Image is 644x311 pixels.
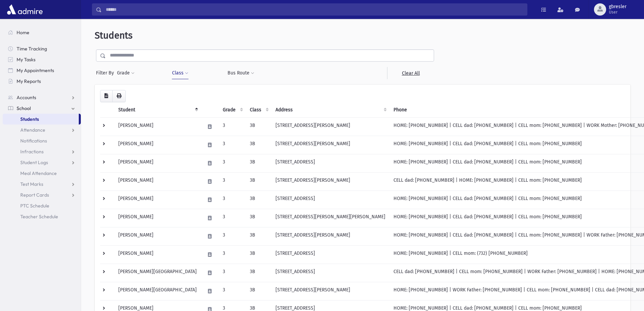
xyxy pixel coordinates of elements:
[246,209,271,227] td: 3B
[246,117,271,136] td: 3B
[17,78,41,84] span: My Reports
[20,116,39,122] span: Students
[246,191,271,209] td: 3B
[3,211,81,222] a: Teacher Schedule
[609,4,626,9] span: gbresler
[609,9,626,15] span: User
[5,3,44,16] img: AdmirePro
[246,282,271,300] td: 3B
[114,117,201,136] td: [PERSON_NAME]
[271,102,389,118] th: Address: activate to sort column ascending
[3,103,81,114] a: School
[219,227,246,245] td: 3
[3,76,81,87] a: My Reports
[246,136,271,154] td: 3B
[17,57,35,63] span: My Tasks
[17,105,31,111] span: School
[20,192,49,198] span: Report Cards
[219,154,246,172] td: 3
[3,157,81,168] a: Student Logs
[219,245,246,264] td: 3
[3,92,81,103] a: Accounts
[114,227,201,245] td: [PERSON_NAME]
[17,29,29,36] span: Home
[219,264,246,282] td: 3
[17,94,36,101] span: Accounts
[96,69,117,76] span: Filter By
[114,136,201,154] td: [PERSON_NAME]
[3,54,81,65] a: My Tasks
[271,172,389,191] td: [STREET_ADDRESS][PERSON_NAME]
[114,154,201,172] td: [PERSON_NAME]
[271,117,389,136] td: [STREET_ADDRESS][PERSON_NAME]
[20,170,57,176] span: Meal Attendance
[20,138,47,144] span: Notifications
[219,191,246,209] td: 3
[246,264,271,282] td: 3B
[17,67,54,73] span: My Appointments
[219,102,246,118] th: Grade: activate to sort column ascending
[3,146,81,157] a: Infractions
[3,27,81,38] a: Home
[271,282,389,300] td: [STREET_ADDRESS][PERSON_NAME]
[114,209,201,227] td: [PERSON_NAME]
[271,245,389,264] td: [STREET_ADDRESS]
[114,102,201,118] th: Student: activate to sort column descending
[246,245,271,264] td: 3B
[112,90,126,102] button: Print
[102,3,527,16] input: Search
[271,227,389,245] td: [STREET_ADDRESS][PERSON_NAME]
[227,67,255,79] button: Bus Route
[20,203,49,209] span: PTC Schedule
[219,136,246,154] td: 3
[246,172,271,191] td: 3B
[114,191,201,209] td: [PERSON_NAME]
[3,168,81,179] a: Meal Attendance
[219,172,246,191] td: 3
[271,264,389,282] td: [STREET_ADDRESS]
[271,136,389,154] td: [STREET_ADDRESS][PERSON_NAME]
[246,227,271,245] td: 3B
[114,264,201,282] td: [PERSON_NAME][GEOGRAPHIC_DATA]
[20,214,58,220] span: Teacher Schedule
[3,200,81,211] a: PTC Schedule
[3,65,81,76] a: My Appointments
[100,90,113,102] button: CSV
[114,245,201,264] td: [PERSON_NAME]
[20,149,44,155] span: Infractions
[3,43,81,54] a: Time Tracking
[219,209,246,227] td: 3
[246,154,271,172] td: 3B
[271,191,389,209] td: [STREET_ADDRESS]
[20,127,45,133] span: Attendance
[20,181,43,187] span: Test Marks
[3,135,81,146] a: Notifications
[387,67,434,79] a: Clear All
[114,172,201,191] td: [PERSON_NAME]
[271,154,389,172] td: [STREET_ADDRESS]
[271,209,389,227] td: [STREET_ADDRESS][PERSON_NAME][PERSON_NAME]
[17,46,47,52] span: Time Tracking
[172,67,189,79] button: Class
[219,282,246,300] td: 3
[95,30,133,41] span: Students
[3,125,81,135] a: Attendance
[20,159,48,165] span: Student Logs
[246,102,271,118] th: Class: activate to sort column ascending
[117,67,135,79] button: Grade
[114,282,201,300] td: [PERSON_NAME][GEOGRAPHIC_DATA]
[3,114,79,125] a: Students
[3,179,81,190] a: Test Marks
[219,117,246,136] td: 3
[3,190,81,200] a: Report Cards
